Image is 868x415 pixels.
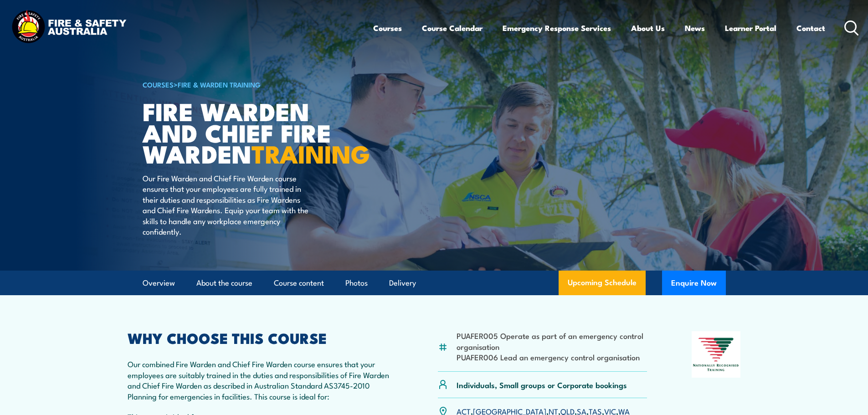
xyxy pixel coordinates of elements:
a: Photos [345,271,368,295]
a: Courses [373,16,402,40]
a: Contact [796,16,825,40]
strong: TRAINING [252,134,370,172]
h6: > [143,79,368,90]
a: Fire & Warden Training [178,79,261,89]
a: Course content [274,271,324,295]
a: About the course [196,271,252,295]
img: Nationally Recognised Training logo. [692,331,741,378]
button: Enquire Now [662,271,726,295]
p: Individuals, Small groups or Corporate bookings [457,379,627,390]
p: Our combined Fire Warden and Chief Fire Warden course ensures that your employees are suitably tr... [128,359,394,401]
a: Delivery [389,271,416,295]
a: Upcoming Schedule [559,271,646,295]
a: Learner Portal [725,16,776,40]
h2: WHY CHOOSE THIS COURSE [128,331,394,344]
a: COURSES [143,79,174,89]
li: PUAFER005 Operate as part of an emergency control organisation [457,330,647,352]
li: PUAFER006 Lead an emergency control organisation [457,352,647,362]
h1: Fire Warden and Chief Fire Warden [143,100,368,164]
a: Overview [143,271,175,295]
a: Emergency Response Services [503,16,611,40]
a: Course Calendar [422,16,483,40]
p: Our Fire Warden and Chief Fire Warden course ensures that your employees are fully trained in the... [143,173,309,236]
a: About Us [631,16,665,40]
a: News [685,16,705,40]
